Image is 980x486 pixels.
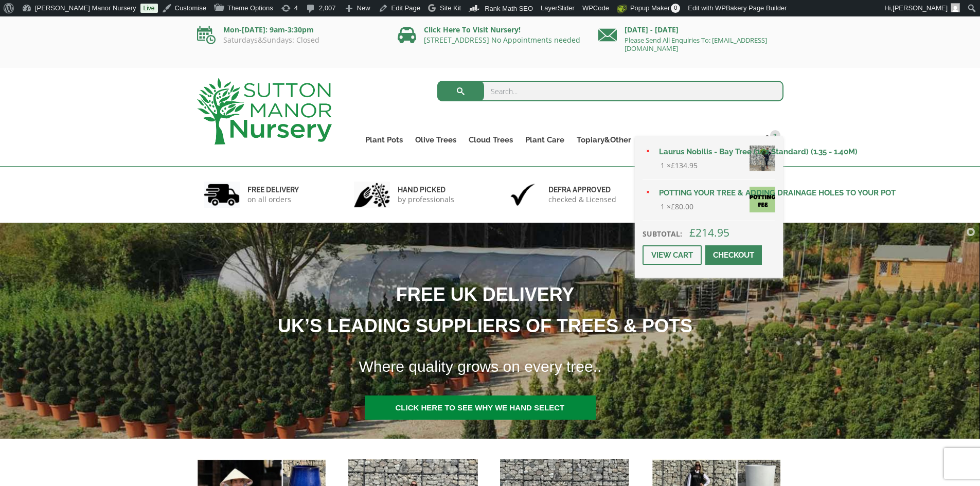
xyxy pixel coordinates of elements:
[571,133,637,147] a: Topiary&Other
[485,5,533,12] span: Rank Math SEO
[548,194,616,205] p: checked & Licensed
[671,202,693,211] bdi: 80.00
[398,185,454,194] h6: hand picked
[750,187,775,212] img: POTTING YOUR TREE & ADDING DRAINAGE HOLES TO YOUR POT
[204,182,240,208] img: 1.jpg
[197,78,332,145] img: logo
[661,201,693,213] span: 1 ×
[643,245,702,265] a: View cart
[689,225,696,240] span: £
[643,229,682,239] strong: Subtotal:
[671,4,680,13] span: 0
[354,182,390,208] img: 2.jpg
[705,245,762,265] a: Checkout
[107,279,851,341] h1: FREE UK DELIVERY UK’S LEADING SUPPLIERS OF TREES & POTS
[424,35,580,45] a: [STREET_ADDRESS] No Appointments needed
[770,130,780,140] span: 2
[346,351,852,382] h1: Where quality grows on every tree..
[140,4,158,13] a: Live
[750,146,775,171] img: Laurus Nobilis - Bay Tree (1/2 Standard) (1.35 - 1.40M)
[893,4,948,12] span: [PERSON_NAME]
[625,35,767,53] a: Please Send All Enquiries To: [EMAIL_ADDRESS][DOMAIN_NAME]
[197,24,382,36] p: Mon-[DATE]: 9am-3:30pm
[671,160,698,170] bdi: 134.95
[197,36,382,44] p: Saturdays&Sundays: Closed
[440,4,461,12] span: Site Kit
[548,185,616,194] h6: Defra approved
[671,202,675,211] span: £
[653,144,775,159] a: Laurus Nobilis - Bay Tree (1/2 Standard) (1.35 - 1.40M)
[643,188,654,199] a: Remove POTTING YOUR TREE & ADDING DRAINAGE HOLES TO YOUR POT from basket
[689,225,729,240] bdi: 214.95
[671,160,675,170] span: £
[653,185,775,201] a: POTTING YOUR TREE & ADDING DRAINAGE HOLES TO YOUR POT
[409,133,462,147] a: Olive Trees
[598,24,783,36] p: [DATE] - [DATE]
[247,185,299,194] h6: FREE DELIVERY
[359,133,409,147] a: Plant Pots
[757,133,783,147] a: 2
[424,25,521,34] a: Click Here To Visit Nursery!
[672,133,716,147] a: Delivery
[661,159,698,172] span: 1 ×
[519,133,571,147] a: Plant Care
[643,147,654,158] a: Remove Laurus Nobilis - Bay Tree (1/2 Standard) (1.35 - 1.40M) from basket
[637,133,672,147] a: About
[398,194,454,205] p: by professionals
[505,182,541,208] img: 3.jpg
[716,133,757,147] a: Contact
[247,194,299,205] p: on all orders
[437,81,783,101] input: Search...
[462,133,519,147] a: Cloud Trees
